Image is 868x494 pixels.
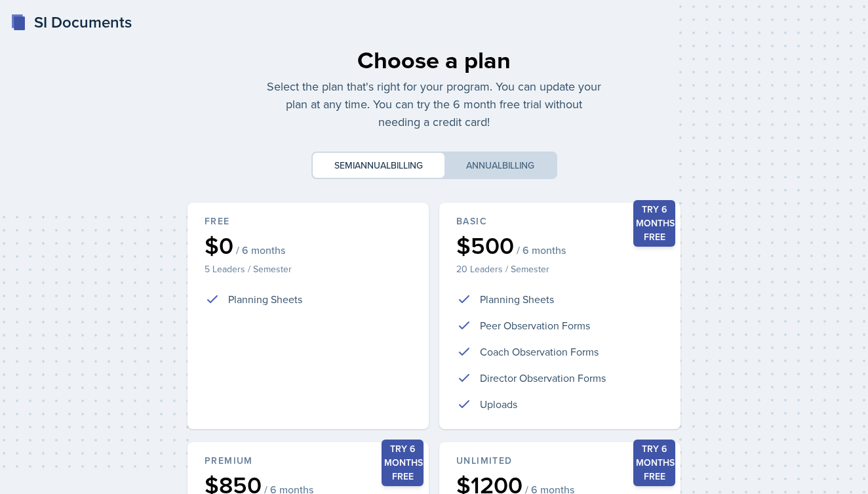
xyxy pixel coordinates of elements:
[205,234,412,257] div: $0
[391,159,423,172] span: billing
[205,262,412,276] p: 5 Leaders / Semester
[480,344,599,360] p: Coach Observation Forms
[266,42,602,77] div: Choose a plan
[480,318,590,333] p: Peer Observation Forms
[313,153,444,178] button: Semiannualbilling
[633,440,675,486] div: Try 6 months free
[633,200,675,247] div: Try 6 months free
[456,215,663,228] div: Basic
[228,291,302,307] p: Planning Sheets
[456,234,663,257] div: $500
[266,77,602,131] p: Select the plan that's right for your program. You can update your plan at any time. You can try ...
[10,10,132,34] a: SI Documents
[480,291,554,307] p: Planning Sheets
[205,454,412,468] div: Premium
[480,396,517,412] p: Uploads
[456,262,663,276] p: 20 Leaders / Semester
[456,454,663,468] div: Unlimited
[502,159,534,172] span: billing
[236,243,285,257] span: / 6 months
[382,440,424,486] div: Try 6 months free
[444,153,556,178] button: Annualbilling
[480,370,606,386] p: Director Observation Forms
[517,243,566,257] span: / 6 months
[205,215,412,228] div: Free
